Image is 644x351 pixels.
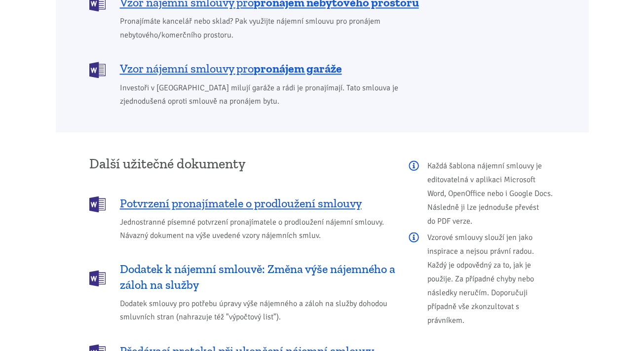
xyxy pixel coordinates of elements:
span: Pronajímáte kancelář nebo sklad? Pak využijte nájemní smlouvu pro pronájem nebytového/komerčního ... [120,15,435,41]
span: Dodatek k nájemní smlouvě: Změna výše nájemného a záloh na služby [120,261,395,293]
h3: Další užitečné dokumenty [89,156,395,171]
img: DOCX (Word) [89,270,106,286]
a: Dodatek k nájemní smlouvě: Změna výše nájemného a záloh na služby [89,261,395,293]
span: Potvrzení pronajímatele o prodloužení smlouvy [120,195,362,211]
span: Vzor nájemní smlouvy pro [120,61,342,77]
img: DOCX (Word) [89,196,106,212]
b: pronájem garáže [254,61,342,76]
img: DOCX (Word) [89,62,106,78]
a: Vzor nájemní smlouvy propronájem garáže [89,61,435,77]
p: Vzorové smlouvy slouží jen jako inspirace a nejsou právní radou. Každý je odpovědný za to, jak je... [409,231,555,327]
span: Dodatek smlouvy pro potřebu úpravy výše nájemného a záloh na služby dohodou smluvních stran (nahr... [120,297,395,324]
span: Jednostranné písemné potvrzení pronajímatele o prodloužení nájemní smlouvy. Návazný dokument na v... [120,216,395,242]
a: Potvrzení pronajímatele o prodloužení smlouvy [89,195,395,211]
span: Investoři v [GEOGRAPHIC_DATA] milují garáže a rádi je pronajímají. Tato smlouva je zjednodušená o... [120,81,435,108]
p: Každá šablona nájemní smlouvy je editovatelná v aplikaci Microsoft Word, OpenOffice nebo i Google... [409,159,555,228]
